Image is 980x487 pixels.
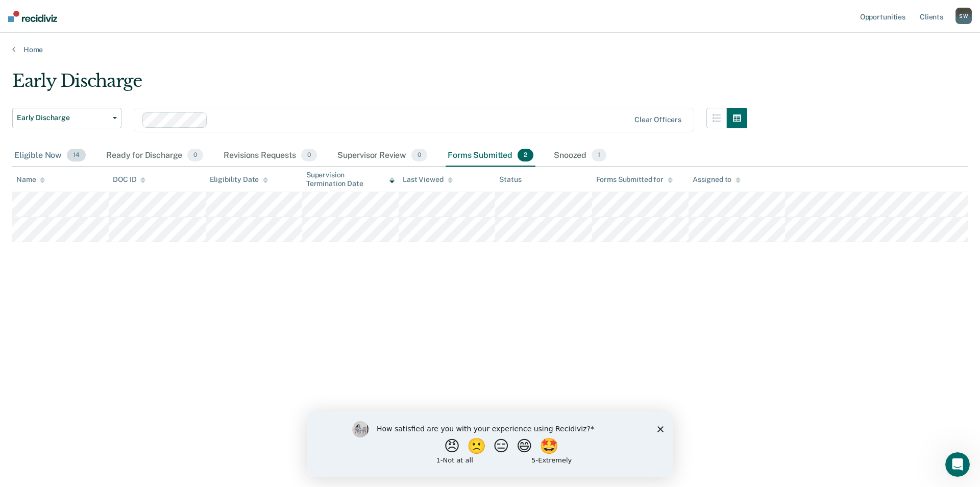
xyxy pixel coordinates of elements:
div: Eligibility Date [210,175,268,184]
div: Name [16,175,45,184]
div: S W [955,8,972,24]
div: Ready for Discharge0 [104,145,205,167]
div: Supervisor Review0 [335,145,430,167]
img: Recidiviz [8,11,57,22]
div: Snoozed1 [552,145,608,167]
div: Early Discharge [12,71,747,100]
div: Forms Submitted for [596,175,673,184]
span: 0 [301,149,317,162]
span: 1 [592,149,606,162]
span: 0 [187,149,203,162]
div: Status [499,175,521,184]
span: Early Discharge [17,113,109,122]
div: Forms Submitted2 [446,145,535,167]
div: Eligible Now14 [12,145,88,167]
iframe: Intercom live chat [945,452,970,477]
div: Supervision Termination Date [306,171,395,188]
iframe: Survey by Kim from Recidiviz [307,411,673,477]
div: Assigned to [693,175,741,184]
button: SW [955,8,972,24]
a: Home [12,45,968,54]
button: Early Discharge [12,108,121,128]
span: 14 [67,149,86,162]
div: DOC ID [113,175,145,184]
div: Revisions Requests0 [222,145,318,167]
span: 2 [518,149,533,162]
div: Clear officers [634,115,681,124]
span: 0 [411,149,427,162]
div: Last Viewed [403,175,452,184]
